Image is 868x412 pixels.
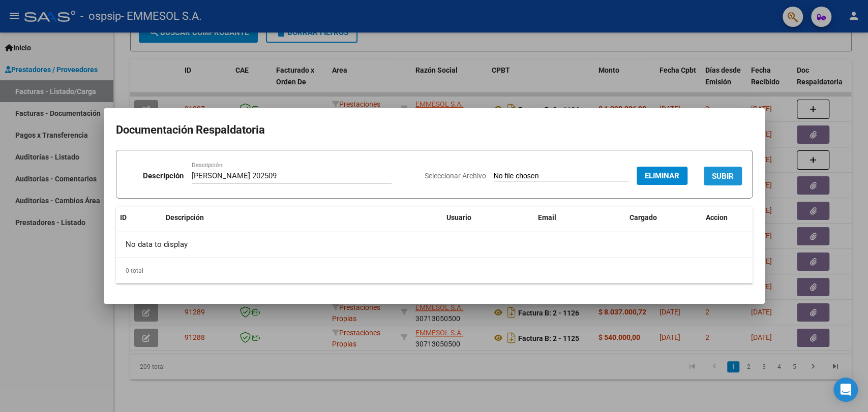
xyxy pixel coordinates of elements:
datatable-header-cell: Accion [702,207,753,229]
span: Cargado [630,213,657,221]
span: Usuario [446,213,471,221]
div: No data to display [116,232,753,258]
h2: Documentación Respaldatoria [116,120,753,140]
button: Eliminar [637,167,687,185]
span: Accion [706,213,728,221]
div: Open Intercom Messenger [833,377,858,402]
span: Eliminar [645,171,679,180]
p: Descripción [143,170,184,182]
datatable-header-cell: Email [534,207,625,229]
div: 0 total [116,258,753,283]
datatable-header-cell: Usuario [442,207,534,229]
span: Seleccionar Archivo [425,172,486,180]
datatable-header-cell: Descripción [162,207,442,229]
span: SUBIR [712,172,734,181]
span: Email [538,213,556,221]
datatable-header-cell: Cargado [625,207,702,229]
button: SUBIR [704,167,742,185]
span: ID [120,213,127,221]
datatable-header-cell: ID [116,207,162,229]
span: Descripción [166,213,204,221]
